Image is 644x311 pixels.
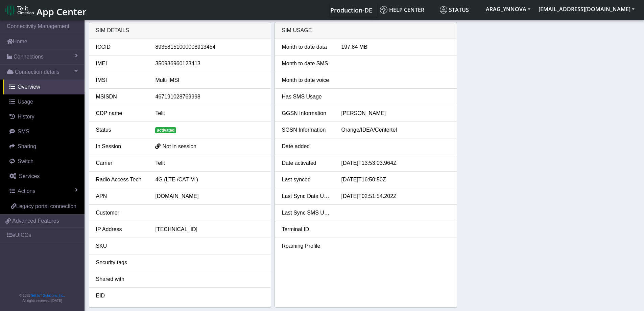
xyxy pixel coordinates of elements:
[18,99,33,105] span: Usage
[18,143,36,149] span: Sharing
[3,124,85,139] a: SMS
[91,109,150,117] div: CDP name
[336,43,455,51] div: 197.84 MB
[330,3,372,17] a: Your current platform instance
[277,159,336,167] div: Date activated
[91,93,150,101] div: MSISDN
[277,209,336,217] div: Last Sync SMS Usage
[91,60,150,68] div: IMEI
[277,142,336,151] div: Date added
[277,109,336,117] div: GGSN Information
[277,242,336,250] div: Roaming Profile
[277,126,336,134] div: SGSN Information
[437,3,482,17] a: Status
[91,259,150,267] div: Security tags
[37,5,87,18] span: App Center
[5,5,34,16] img: logo-telit-cinterion-gw-new.png
[150,93,269,101] div: 467191028769998
[18,188,35,194] span: Actions
[534,3,639,15] button: [EMAIL_ADDRESS][DOMAIN_NAME]
[336,176,455,184] div: [DATE]T16:50:50Z
[3,109,85,124] a: History
[89,22,271,39] div: SIM details
[155,127,176,133] span: activated
[91,76,150,84] div: IMSI
[150,76,269,84] div: Multi IMSI
[150,60,269,68] div: 350936960123413
[30,294,64,297] a: Telit IoT Solutions, Inc.
[277,76,336,84] div: Month to date voice
[3,154,85,169] a: Switch
[330,6,372,14] span: Production-DE
[162,143,196,149] span: Not in session
[380,6,424,14] span: Help center
[15,68,59,76] span: Connection details
[18,84,40,90] span: Overview
[150,176,269,184] div: 4G (LTE /CAT-M )
[91,43,150,51] div: ICCID
[336,192,455,200] div: [DATE]T02:51:54.202Z
[91,242,150,250] div: SKU
[14,53,44,61] span: Connections
[19,173,40,179] span: Services
[91,192,150,200] div: APN
[18,114,34,119] span: History
[336,109,455,117] div: [PERSON_NAME]
[91,176,150,184] div: Radio Access Tech
[277,43,336,51] div: Month to date data
[150,109,269,117] div: Telit
[277,192,336,200] div: Last Sync Data Usage
[12,217,59,225] span: Advanced Features
[91,126,150,134] div: Status
[5,3,86,17] a: App Center
[3,94,85,109] a: Usage
[3,139,85,154] a: Sharing
[336,159,455,167] div: [DATE]T13:53:03.964Z
[91,159,150,167] div: Carrier
[91,209,150,217] div: Customer
[3,169,85,184] a: Services
[150,43,269,51] div: 89358151000008913454
[16,203,76,209] span: Legacy portal connection
[3,80,85,94] a: Overview
[482,3,534,15] button: ARAG_YNNOVA
[150,225,269,234] div: [TECHNICAL_ID]
[277,93,336,101] div: Has SMS Usage
[150,192,269,200] div: [DOMAIN_NAME]
[91,292,150,300] div: EID
[18,158,33,164] span: Switch
[18,129,29,134] span: SMS
[91,275,150,283] div: Shared with
[440,6,469,14] span: Status
[336,126,455,134] div: Orange/IDEA/Centertel
[380,6,387,14] img: knowledge.svg
[275,22,457,39] div: SIM Usage
[150,159,269,167] div: Telit
[91,225,150,234] div: IP Address
[377,3,437,17] a: Help center
[440,6,447,14] img: status.svg
[277,225,336,234] div: Terminal ID
[277,176,336,184] div: Last synced
[91,142,150,151] div: In Session
[277,60,336,68] div: Month to date SMS
[3,184,85,199] a: Actions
